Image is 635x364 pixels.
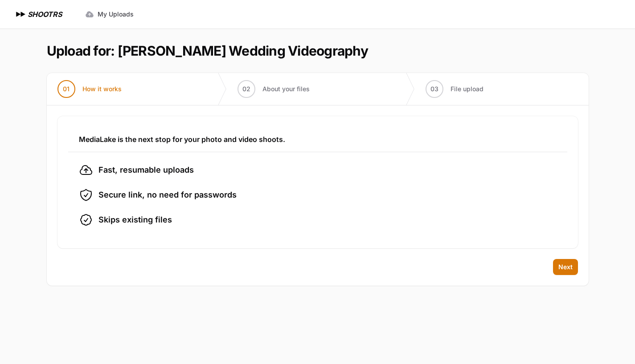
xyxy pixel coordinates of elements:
[227,73,320,105] button: 02 About your files
[47,43,368,59] h1: Upload for: [PERSON_NAME] Wedding Videography
[14,9,62,20] a: SHOOTRS SHOOTRS
[98,189,237,201] span: Secure link, no need for passwords
[415,73,494,105] button: 03 File upload
[451,85,483,93] span: File upload
[98,164,194,176] span: Fast, resumable uploads
[47,73,132,105] button: 01 How it works
[262,85,310,93] span: About your files
[242,85,250,93] span: 02
[28,9,62,20] h1: SHOOTRS
[558,263,573,271] span: Next
[82,85,122,93] span: How it works
[80,6,139,22] a: My Uploads
[79,134,557,145] h3: MediaLake is the next stop for your photo and video shoots.
[14,9,28,20] img: SHOOTRS
[430,85,438,93] span: 03
[553,259,578,275] button: Next
[98,214,172,226] span: Skips existing files
[63,85,70,93] span: 01
[98,10,134,19] span: My Uploads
